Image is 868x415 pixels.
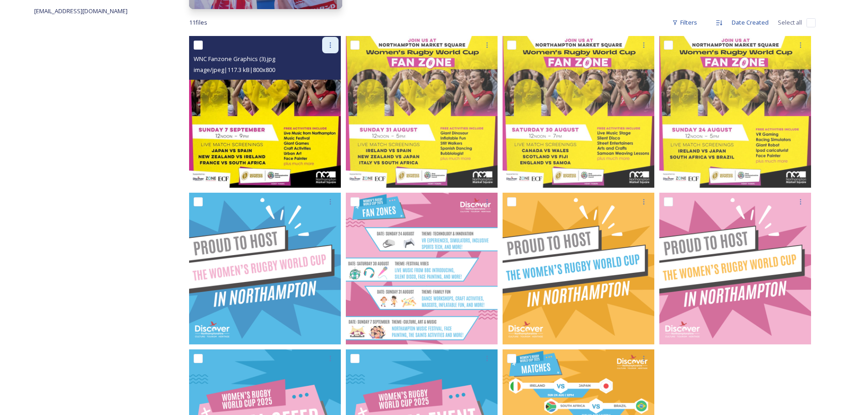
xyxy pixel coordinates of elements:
[503,36,654,188] img: WNC Fanzone Graphics (1).jpg
[189,18,207,27] span: 11 file s
[194,66,275,74] span: image/jpeg | 117.3 kB | 800 x 800
[189,36,341,188] img: WNC Fanzone Graphics (3).jpg
[727,14,773,31] div: Date Created
[659,193,811,344] img: Proud to Host - pink.png
[34,7,128,15] span: [EMAIL_ADDRESS][DOMAIN_NAME]
[346,36,498,188] img: WNC Fanzone Graphics (2).jpg
[668,14,702,31] div: Filters
[778,18,802,27] span: Select all
[503,193,654,344] img: Proud to Host - yellow.png
[346,193,498,344] img: Fanzones (1).png
[659,36,811,188] img: WNC Fanzone Graphics.jpg
[194,55,275,63] span: WNC Fanzone Graphics (3).jpg
[189,193,341,344] img: Proud to Host - blue.png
